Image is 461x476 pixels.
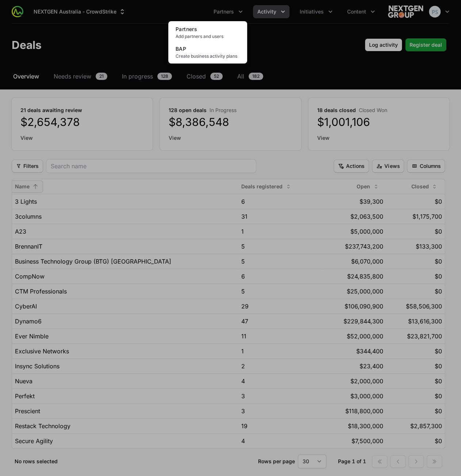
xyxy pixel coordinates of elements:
[176,26,197,32] span: Partners
[170,23,246,42] a: PartnersAdd partners and users
[23,5,379,18] div: Main navigation
[176,53,240,59] span: Create business activity plans
[209,5,247,18] div: Partners menu
[176,46,186,52] span: BAP
[176,34,240,39] span: Add partners and users
[170,42,246,62] a: BAPCreate business activity plans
